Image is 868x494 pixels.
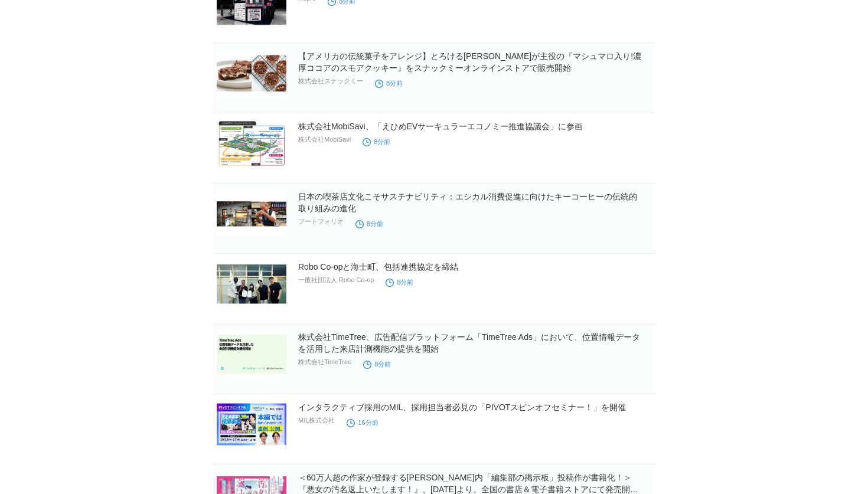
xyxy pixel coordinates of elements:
a: 株式会社MobiSavi、「えひめEVサーキュラーエコノミー推進協議会」に参画 [298,122,583,131]
a: 【アメリカの伝統菓子をアレンジ】とろける[PERSON_NAME]が主役の『マシュマロ入り!濃厚ココアのスモアクッキー』をスナックミーオンラインストアで販売開始 [298,51,641,73]
a: インタラクティブ採用のMIL、採用担当者必見の「PIVOTスピンオフセミナー！」を開催 [298,403,626,412]
p: MIL株式会社 [298,416,335,425]
img: 日本の喫茶店文化こそサステナビリティ：エシカル消費促進に向けたキーコーヒーの伝統的取り組みの進化 [217,191,286,237]
img: インタラクティブ採用のMIL、採用担当者必見の「PIVOTスピンオフセミナー！」を開催 [217,401,286,447]
img: 【アメリカの伝統菓子をアレンジ】とろけるマシュマロが主役の『マシュマロ入り!濃厚ココアのスモアクッキー』をスナックミーオンラインストアで販売開始 [217,50,286,96]
p: 株式会社スナックミー [298,77,363,86]
img: Robo Co-opと海士町、包括連携協定を締結 [217,261,286,307]
time: 8分前 [386,279,413,286]
p: 株式会社TimeTree [298,358,351,367]
p: フートフォリオ [298,217,344,226]
time: 16分前 [347,419,378,426]
img: 株式会社TimeTree、広告配信プラットフォーム「TimeTree Ads」において、位置情報データを活用した来店計測機能の提供を開始 [217,331,286,377]
p: 株式会社MobiSavi [298,135,351,144]
a: 日本の喫茶店文化こそサステナビリティ：エシカル消費促進に向けたキーコーヒーの伝統的取り組みの進化 [298,192,637,213]
a: Robo Co-opと海士町、包括連携協定を締結 [298,262,459,271]
img: 株式会社MobiSavi、「えひめEVサーキュラーエコノミー推進協議会」に参画 [217,120,286,166]
time: 8分前 [355,220,383,227]
p: 一般社団法人 Robo Co-op [298,276,374,284]
time: 8分前 [375,80,403,87]
time: 8分前 [363,361,391,368]
a: 株式会社TimeTree、広告配信プラットフォーム「TimeTree Ads」において、位置情報データを活用した来店計測機能の提供を開始 [298,332,640,354]
time: 8分前 [363,138,390,145]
